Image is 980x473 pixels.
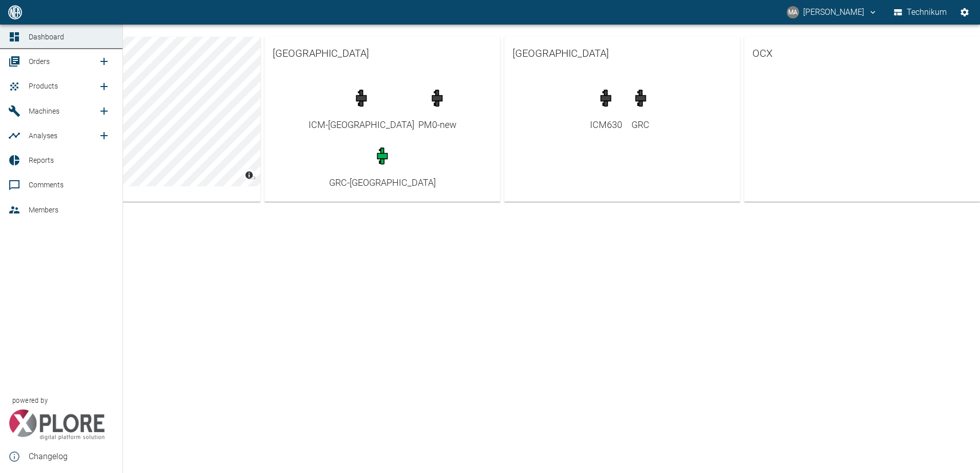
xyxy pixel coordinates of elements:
[94,101,114,121] a: new /machines
[94,51,114,72] a: new /order/list/0
[744,37,980,70] a: OCX
[25,37,260,186] canvas: Map
[418,118,457,132] div: PM0-new
[29,181,64,189] span: Comments
[29,132,57,140] span: Analyses
[418,84,457,132] a: PM0-new
[955,3,974,21] button: Settings
[29,156,54,164] span: Reports
[892,3,949,21] button: Technikum
[29,206,58,214] span: Members
[264,37,500,70] a: [GEOGRAPHIC_DATA]
[329,176,436,189] div: GRC-[GEOGRAPHIC_DATA]
[29,82,58,90] span: Products
[12,396,48,405] span: powered by
[273,45,492,61] span: [GEOGRAPHIC_DATA]
[513,45,732,61] span: [GEOGRAPHIC_DATA]
[29,107,59,115] span: Machines
[590,118,622,132] div: ICM630
[29,57,50,66] span: Orders
[94,76,114,97] a: new /product/list/0
[590,84,622,132] a: ICM630
[626,118,655,132] div: GRC
[309,84,414,132] a: ICM-[GEOGRAPHIC_DATA]
[329,142,436,189] a: GRC-[GEOGRAPHIC_DATA]
[94,125,114,146] a: new /analyses/list/0
[29,450,114,463] span: Changelog
[8,410,105,440] img: Xplore Logo
[29,33,64,41] span: Dashboard
[785,3,879,21] button: mateus.andrade@neuman-esser.com.br
[787,6,799,18] div: MA
[504,37,740,70] a: [GEOGRAPHIC_DATA]
[309,118,414,132] div: ICM-[GEOGRAPHIC_DATA]
[626,84,655,132] a: GRC
[752,45,972,61] span: OCX
[7,5,23,19] img: logo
